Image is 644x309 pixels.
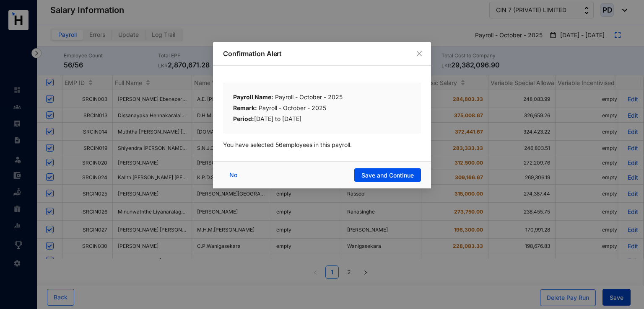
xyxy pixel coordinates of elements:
div: Payroll - October - 2025 [233,93,411,103]
div: Payroll - October - 2025 [233,103,411,114]
b: Payroll Name: [233,93,273,100]
button: No [223,168,246,182]
span: close [416,50,423,57]
span: You have selected 56 employees in this payroll. [223,141,352,148]
p: Confirmation Alert [223,49,421,59]
span: Save and Continue [361,171,414,180]
b: Period: [233,115,254,122]
button: Save and Continue [354,168,421,182]
div: [DATE] to [DATE] [233,114,411,124]
span: No [229,170,237,180]
b: Remark: [233,104,257,111]
button: Close [415,49,424,58]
